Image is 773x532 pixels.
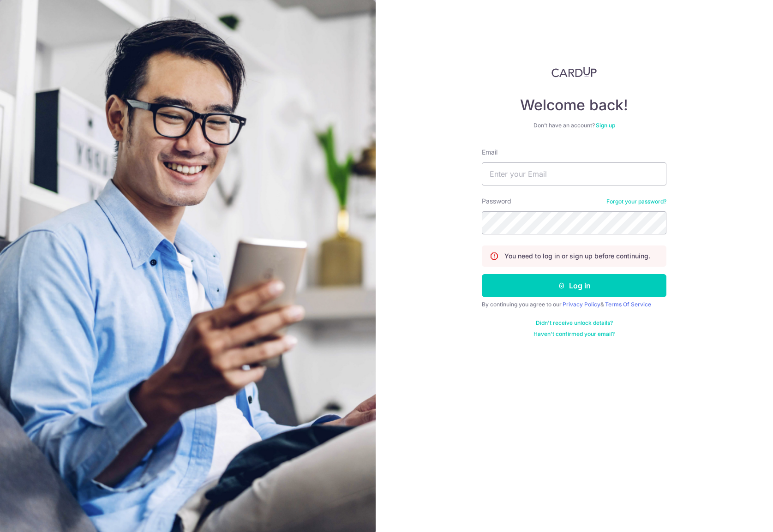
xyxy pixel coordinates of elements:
label: Password [482,197,511,206]
h4: Welcome back! [482,96,666,114]
button: Log in [482,274,666,297]
label: Email [482,148,497,157]
a: Privacy Policy [563,301,600,308]
input: Enter your Email [482,162,666,185]
div: Don’t have an account? [482,122,666,129]
div: By continuing you agree to our & [482,301,666,308]
a: Didn't receive unlock details? [536,319,613,327]
p: You need to log in or sign up before continuing. [504,251,650,261]
img: CardUp Logo [551,66,597,78]
a: Haven't confirmed your email? [533,330,615,338]
a: Sign up [596,122,615,129]
a: Forgot your password? [606,198,666,205]
a: Terms Of Service [605,301,651,308]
